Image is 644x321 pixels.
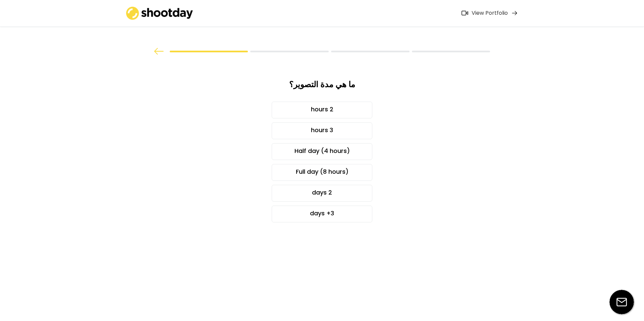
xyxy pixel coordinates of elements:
div: Half day (4 hours) [272,143,372,160]
div: 3+ days [272,206,372,222]
img: arrow%20back.svg [154,48,164,55]
div: ما هي مدة التصوير؟ [231,79,413,95]
img: email-icon%20%281%29.svg [609,290,634,314]
div: 3 hours [272,122,372,139]
div: View Portfolio [472,10,508,17]
div: Full day (8 hours) [272,164,372,181]
img: shootday_logo.png [126,7,193,20]
div: 2 hours [272,102,372,118]
div: 2 days [272,185,372,202]
img: Icon%20feather-video%402x.png [462,11,468,15]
